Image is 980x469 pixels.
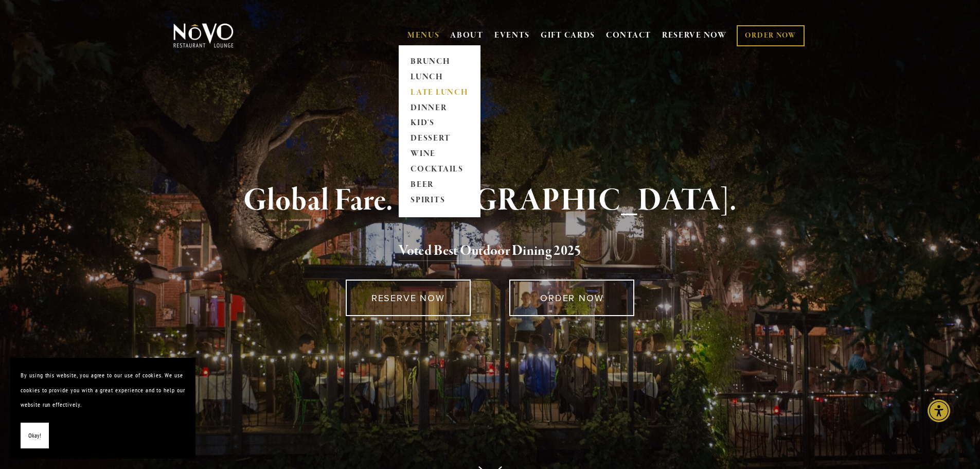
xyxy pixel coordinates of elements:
a: MENUS [407,30,440,41]
h2: 5 [190,240,790,262]
a: COCKTAILS [407,162,472,178]
a: ORDER NOW [737,25,804,46]
section: Cookie banner [10,358,195,459]
a: DESSERT [407,131,472,147]
div: Accessibility Menu [928,399,950,422]
button: Okay! [21,423,49,449]
span: Okay! [28,428,41,443]
a: LUNCH [407,70,472,85]
a: BRUNCH [407,54,472,70]
a: SPIRITS [407,193,472,209]
a: Voted Best Outdoor Dining 202 [399,242,574,262]
a: ORDER NOW [509,280,634,316]
a: DINNER [407,100,472,116]
a: BEER [407,178,472,193]
a: KID'S [407,116,472,131]
p: By using this website, you agree to our use of cookies. We use cookies to provide you with a grea... [21,368,185,412]
a: WINE [407,147,472,162]
strong: Global Fare. [GEOGRAPHIC_DATA]. [243,181,737,220]
a: RESERVE NOW [662,26,727,45]
a: CONTACT [606,26,651,45]
a: EVENTS [494,30,530,41]
img: Novo Restaurant &amp; Lounge [171,23,236,48]
a: ABOUT [450,30,484,41]
a: LATE LUNCH [407,85,472,100]
a: RESERVE NOW [346,280,471,316]
a: GIFT CARDS [541,26,595,45]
